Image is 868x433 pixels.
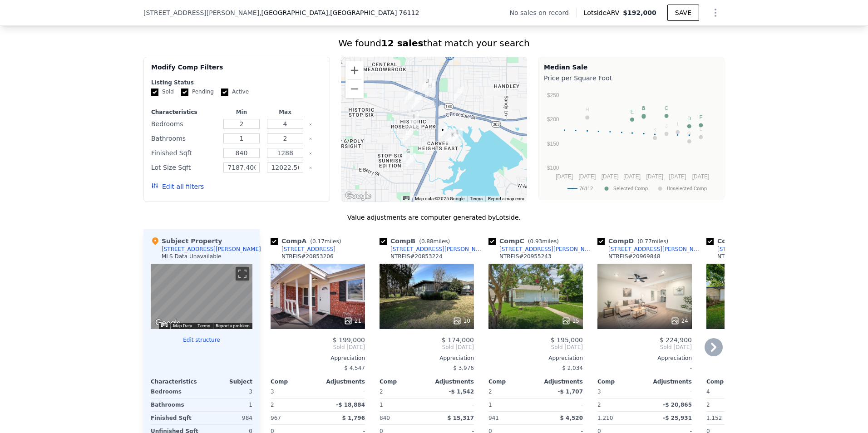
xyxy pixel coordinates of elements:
[677,121,678,127] text: I
[390,253,443,260] div: NTREIS # 20853224
[608,246,703,253] div: [STREET_ADDRESS][PERSON_NAME]
[488,196,524,201] a: Report a map error
[151,412,200,424] div: Finished Sqft
[584,8,623,17] span: Lotside ARV
[646,385,692,398] div: -
[706,389,710,395] span: 4
[488,399,534,411] div: 1
[320,385,365,398] div: -
[403,196,409,200] button: Keyboard shortcuts
[547,92,559,98] text: $250
[579,186,593,192] text: 76112
[687,116,691,121] text: D
[425,81,435,97] div: 6008 Plants Ave
[345,80,364,98] button: Zoom out
[203,399,252,411] div: 1
[271,415,281,421] span: 967
[578,173,596,180] text: [DATE]
[597,354,692,362] div: Appreciation
[343,190,373,202] a: Open this area in Google Maps (opens a new window)
[660,336,692,344] span: $ 224,900
[706,378,754,385] div: Comp
[640,238,652,245] span: 0.77
[442,336,474,344] span: $ 174,000
[197,323,210,328] a: Terms (opens in new tab)
[597,236,672,246] div: Comp D
[453,316,470,325] div: 10
[151,79,322,86] div: Listing Status
[328,9,419,16] span: , [GEOGRAPHIC_DATA] 76112
[597,389,601,395] span: 3
[671,316,688,325] div: 24
[406,153,416,168] div: 5574 Pinson St
[162,253,222,260] div: MLS Data Unavailable
[403,147,413,162] div: 5541 Cottey St
[667,5,699,21] button: SAVE
[488,354,583,362] div: Appreciation
[422,77,432,92] div: 5905 Craig St
[151,385,200,398] div: Bedrooms
[530,238,542,245] span: 0.93
[380,354,474,362] div: Appreciation
[488,236,562,246] div: Comp C
[161,323,168,327] button: Keyboard shortcuts
[265,108,305,116] div: Max
[412,94,422,110] div: 1032 Osborne Ln
[438,125,448,141] div: 2324 Felder Ln
[699,114,702,120] text: F
[562,316,579,325] div: 15
[608,253,661,260] div: NTREIS # 20969848
[597,246,703,253] a: [STREET_ADDRESS][PERSON_NAME]
[445,128,455,144] div: 2313 Tanneyhill Ln
[586,107,589,112] text: H
[409,112,419,128] div: 5609 Maceo Ln
[453,365,474,371] span: $ 3,976
[544,72,719,84] div: Price per Square Foot
[271,344,365,351] span: Sold [DATE]
[488,246,594,253] a: [STREET_ADDRESS][PERSON_NAME]
[602,173,619,180] text: [DATE]
[415,196,464,201] span: Map data ©2025 Google
[488,415,499,421] span: 941
[449,389,474,395] span: -$ 1,542
[551,336,583,344] span: $ 195,000
[151,264,252,329] div: Map
[151,132,218,145] div: Bathrooms
[544,84,719,198] svg: A chart.
[403,128,413,144] div: 5525 Lester Granger Dr
[203,385,252,398] div: 3
[448,130,458,146] div: 6504 Ramey Ave
[143,213,725,222] div: Value adjustments are computer generated by Lotside .
[271,236,345,246] div: Comp A
[536,378,583,385] div: Adjustments
[342,415,365,421] span: $ 1,796
[706,399,752,411] div: 2
[669,173,686,180] text: [DATE]
[181,89,188,96] input: Pending
[333,336,365,344] span: $ 199,000
[309,152,312,155] button: Clear
[344,365,365,371] span: $ 4,547
[454,86,464,102] div: 3010 Halbert St
[380,399,425,411] div: 1
[547,116,559,123] text: $200
[380,415,390,421] span: 840
[381,38,424,49] strong: 12 sales
[404,89,414,105] div: 912 Duff Ct
[717,253,769,260] div: NTREIS # 20690897
[216,323,250,328] a: Report a problem
[151,88,174,96] label: Sold
[271,389,274,395] span: 3
[221,89,228,96] input: Active
[706,354,801,362] div: Appreciation
[281,246,335,253] div: [STREET_ADDRESS]
[706,236,780,246] div: Comp E
[665,123,668,128] text: J
[271,378,318,385] div: Comp
[380,389,383,395] span: 2
[236,267,249,280] button: Toggle fullscreen view
[544,63,719,72] div: Median Sale
[642,105,645,111] text: B
[380,378,427,385] div: Comp
[556,173,573,180] text: [DATE]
